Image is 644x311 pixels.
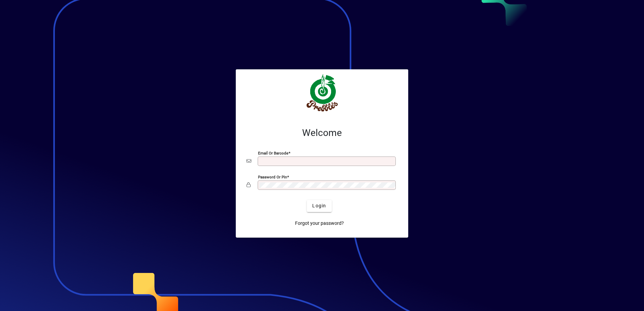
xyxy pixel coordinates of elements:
mat-label: Password or Pin [258,174,287,179]
button: Login [307,200,331,212]
a: Forgot your password? [292,217,347,230]
span: Login [312,202,326,209]
h2: Welcome [247,127,397,139]
mat-label: Email or Barcode [258,150,288,155]
span: Forgot your password? [295,220,344,227]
